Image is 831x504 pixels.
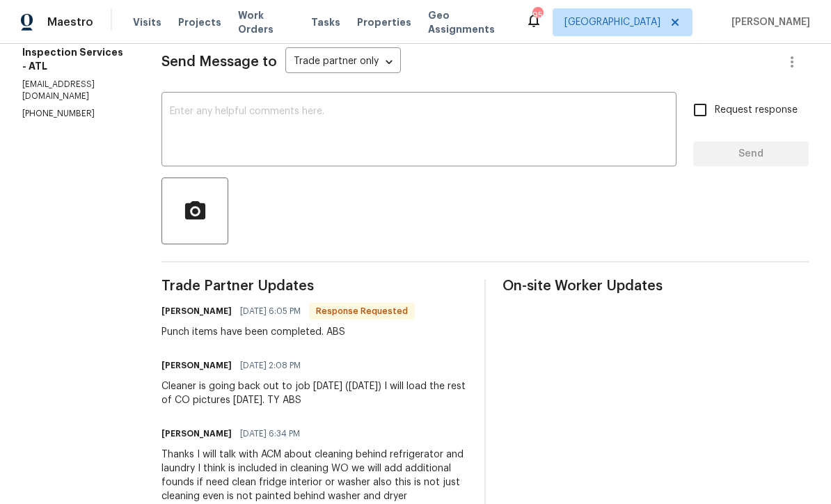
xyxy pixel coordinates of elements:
span: Geo Assignments [428,8,509,36]
span: Tasks [311,17,340,27]
p: [EMAIL_ADDRESS][DOMAIN_NAME] [22,79,128,102]
div: 95 [532,8,542,22]
div: Cleaner is going back out to job [DATE] ([DATE]) I will load the rest of CO pictures [DATE]. TY ABS [161,379,468,407]
div: Trade partner only [285,51,401,74]
span: Work Orders [238,8,294,36]
h6: [PERSON_NAME] [161,427,232,441]
h6: [PERSON_NAME] [161,304,232,318]
span: Send Message to [161,55,277,69]
span: Request response [715,103,798,118]
p: [PHONE_NUMBER] [22,108,128,120]
span: [DATE] 6:34 PM [240,427,300,441]
h5: Above and Beyond Inspection Services - ATL [22,31,128,73]
span: Response Requested [310,304,413,318]
span: Properties [357,15,411,29]
span: [DATE] 6:05 PM [240,304,301,318]
span: On-site Worker Updates [502,279,809,293]
span: Visits [133,15,161,29]
span: [GEOGRAPHIC_DATA] [564,15,660,29]
span: [DATE] 2:08 PM [240,359,301,372]
h6: [PERSON_NAME] [161,359,232,372]
div: Thanks I will talk with ACM about cleaning behind refrigerator and laundry I think is included in... [161,448,468,503]
span: Projects [178,15,221,29]
span: Maestro [47,15,93,29]
span: [PERSON_NAME] [726,15,810,29]
div: Punch items have been completed. ABS [161,325,415,339]
span: Trade Partner Updates [161,279,468,293]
